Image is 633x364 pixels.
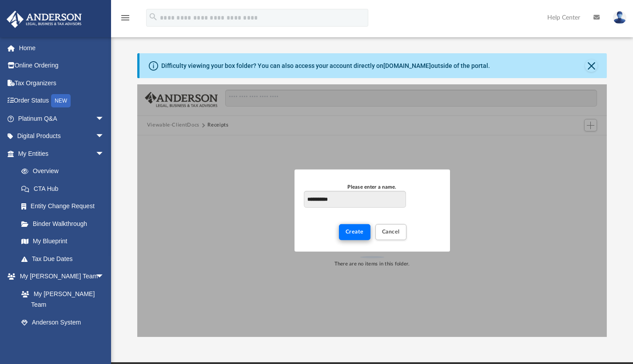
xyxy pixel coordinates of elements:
span: Create [346,229,364,234]
button: Create [339,224,370,240]
a: [DOMAIN_NAME] [383,62,431,69]
div: Please enter a name. [304,183,440,191]
a: Digital Productsarrow_drop_down [6,127,118,145]
span: arrow_drop_down [96,268,113,286]
a: menu [120,17,131,23]
button: Cancel [375,224,406,240]
a: Online Ordering [6,57,118,75]
img: Anderson Advisors Platinum Portal [4,11,84,28]
a: Tax Organizers [6,74,118,92]
i: search [148,12,158,22]
a: Order StatusNEW [6,92,118,110]
a: Home [6,39,118,57]
a: CTA Hub [12,180,118,198]
span: arrow_drop_down [96,110,113,128]
span: Cancel [382,229,400,234]
button: Close [585,59,597,72]
div: Difficulty viewing your box folder? You can also access your account directly on outside of the p... [161,61,490,71]
a: My Blueprint [12,233,113,250]
a: My [PERSON_NAME] Teamarrow_drop_down [6,268,113,285]
a: Anderson System [12,313,113,331]
a: My Entitiesarrow_drop_down [6,145,118,162]
span: arrow_drop_down [96,145,113,163]
a: Binder Walkthrough [12,215,118,233]
input: Please enter a name. [304,191,406,208]
div: New Folder [295,170,450,251]
a: Overview [12,162,118,180]
i: menu [120,12,131,23]
div: NEW [51,94,71,107]
a: Client Referrals [12,331,113,349]
a: Platinum Q&Aarrow_drop_down [6,110,118,127]
img: User Pic [613,11,626,24]
span: arrow_drop_down [96,127,113,146]
a: My [PERSON_NAME] Team [12,285,109,313]
a: Tax Due Dates [12,250,118,268]
a: Entity Change Request [12,198,118,215]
